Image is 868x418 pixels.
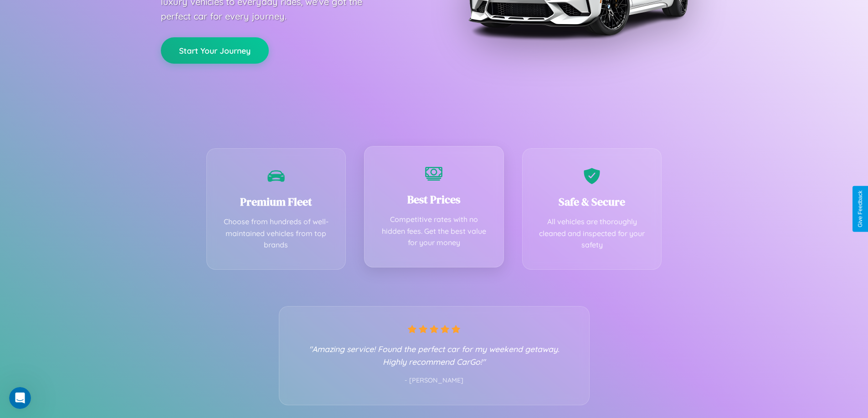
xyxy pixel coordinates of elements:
p: - [PERSON_NAME] [298,375,571,387]
p: All vehicles are thoroughly cleaned and inspected for your safety [536,216,648,251]
h3: Best Prices [378,192,490,207]
p: "Amazing service! Found the perfect car for my weekend getaway. Highly recommend CarGo!" [298,342,571,368]
iframe: Intercom live chat [9,387,31,409]
button: Start Your Journey [161,37,269,64]
p: Competitive rates with no hidden fees. Get the best value for your money [378,214,490,249]
p: Choose from hundreds of well-maintained vehicles from top brands [221,216,332,251]
div: Give Feedback [857,191,863,227]
h3: Premium Fleet [221,194,332,209]
h3: Safe & Secure [536,194,648,209]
